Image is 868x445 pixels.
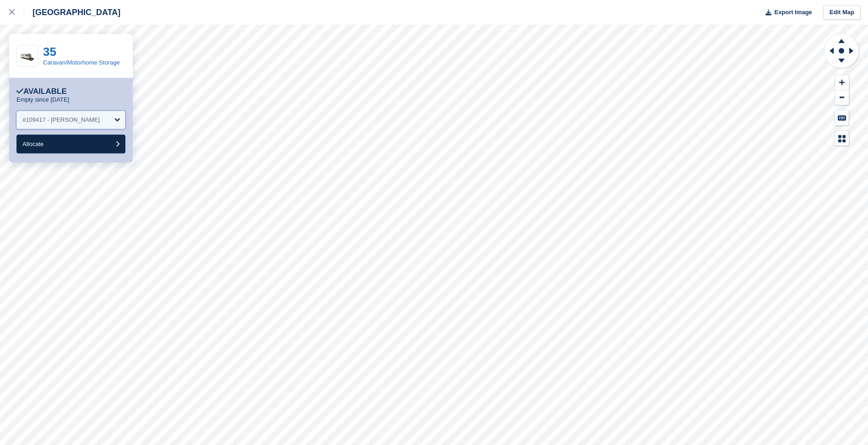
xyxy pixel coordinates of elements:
[760,5,812,20] button: Export Image
[24,7,120,18] div: [GEOGRAPHIC_DATA]
[835,90,849,105] button: Zoom Out
[835,75,849,90] button: Zoom In
[22,141,43,147] span: Allocate
[17,50,38,62] img: Caravan%20-%20R%20(1).jpg
[823,5,861,20] a: Edit Map
[835,131,849,146] button: Map Legend
[43,45,56,59] a: 35
[22,115,100,125] div: #109417 - [PERSON_NAME]
[16,87,67,96] div: Available
[43,59,120,66] a: Caravan/Motorhome Storage
[16,96,69,103] p: Empty since [DATE]
[16,135,125,153] button: Allocate
[835,110,849,125] button: Keyboard Shortcuts
[774,8,812,17] span: Export Image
